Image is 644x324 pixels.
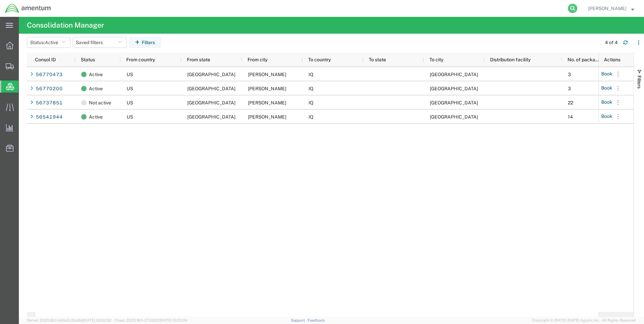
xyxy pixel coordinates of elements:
[568,86,571,91] span: 3
[291,318,308,322] a: Support
[308,318,325,322] a: Feedback
[5,3,51,13] img: logo
[568,72,571,77] span: 3
[35,98,63,108] a: 56737851
[601,111,613,122] button: Book
[126,57,155,62] span: From country
[35,84,63,94] a: 56770200
[127,100,133,105] span: US
[588,5,626,12] span: Ray Cheatteam
[568,114,573,120] span: 14
[429,57,443,62] span: To city
[430,72,478,77] span: Baghdad
[308,57,331,62] span: To country
[127,72,133,77] span: US
[309,72,313,77] span: IQ
[160,318,187,322] span: [DATE] 10:20:09
[187,100,235,105] span: TX
[309,100,313,105] span: IQ
[187,114,235,120] span: TX
[568,57,600,62] span: No. of packages
[35,69,63,80] a: 56770473
[605,39,618,46] div: 4 of 4
[601,97,613,108] button: Book
[637,75,642,89] span: Filters
[430,86,478,91] span: Baghdad
[129,37,161,48] button: Filters
[89,82,103,96] span: Active
[248,86,286,91] span: Irving
[430,114,478,120] span: Baghdad
[248,57,267,62] span: From city
[115,318,187,322] span: Client: 2025.18.0-27d3021
[45,40,58,45] span: Active
[187,86,235,91] span: TX
[35,57,56,62] span: Consol ID
[73,37,127,48] button: Saved filters
[248,72,286,77] span: Irving
[532,318,636,323] span: Copyright © [DATE]-[DATE] Agistix Inc., All Rights Reserved
[369,57,386,62] span: To state
[248,100,286,105] span: Irving
[89,67,103,82] span: Active
[127,114,133,120] span: US
[35,112,63,123] a: 56541944
[248,114,286,120] span: Irving
[81,57,95,62] span: Status
[309,114,313,120] span: IQ
[27,17,104,34] h4: Consolidation Manager
[604,57,620,62] span: Actions
[568,100,573,105] span: 22
[430,100,478,105] span: Baghdad
[89,110,103,124] span: Active
[309,86,313,91] span: IQ
[601,83,613,94] button: Book
[127,86,133,91] span: US
[83,318,111,322] span: [DATE] 09:52:52
[601,69,613,79] button: Book
[187,57,210,62] span: From state
[187,72,235,77] span: TX
[27,318,111,322] span: Server: 2025.18.0-bb0e0c2bd68
[27,37,70,48] button: Status:Active
[89,96,111,110] span: Not active
[588,4,635,12] button: [PERSON_NAME]
[490,57,530,62] span: Distribution facility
